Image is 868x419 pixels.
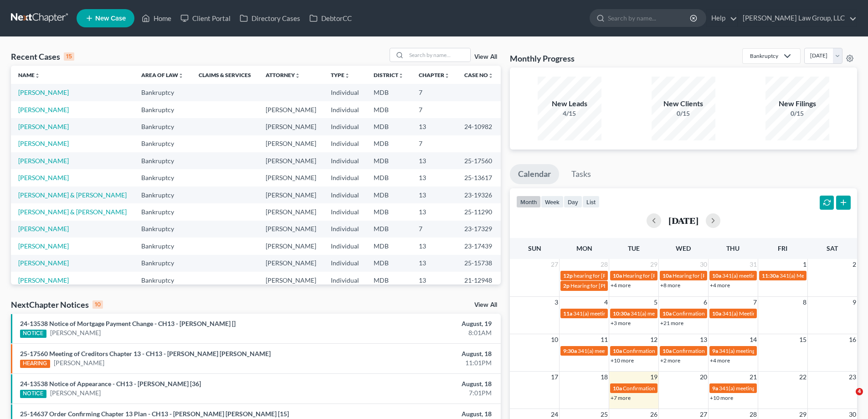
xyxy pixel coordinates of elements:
[366,169,411,186] td: MDB
[50,328,101,337] a: [PERSON_NAME]
[613,347,622,354] span: 10a
[611,394,631,401] a: +7 more
[134,135,191,152] td: Bankruptcy
[18,225,69,233] a: [PERSON_NAME]
[673,347,776,354] span: Confirmation hearing for [PERSON_NAME]
[765,109,829,118] div: 0/15
[550,372,559,383] span: 17
[176,10,235,26] a: Client Portal
[573,310,661,317] span: 341(a) meeting for [PERSON_NAME]
[324,203,366,220] td: Individual
[778,244,787,252] span: Fri
[719,385,807,392] span: 341(a) meeting for [PERSON_NAME]
[582,196,600,208] button: list
[258,118,324,135] td: [PERSON_NAME]
[11,51,74,62] div: Recent Cases
[324,101,366,118] td: Individual
[419,72,450,78] a: Chapterunfold_more
[554,297,559,308] span: 3
[474,54,497,60] a: View All
[366,84,411,101] td: MDB
[266,72,300,78] a: Attorneyunfold_more
[50,388,101,398] a: [PERSON_NAME]
[703,297,708,308] span: 6
[11,299,103,310] div: NextChapter Notices
[20,410,289,418] a: 25-14637 Order Confirming Chapter 13 Plan - CH13 - [PERSON_NAME] [PERSON_NAME] [15]
[798,372,807,383] span: 22
[20,360,50,368] div: HEARING
[457,152,501,169] td: 25-17560
[18,140,69,147] a: [PERSON_NAME]
[802,297,807,308] span: 8
[722,310,811,317] span: 341(a) Meeting for [PERSON_NAME]
[18,276,69,284] a: [PERSON_NAME]
[457,169,501,186] td: 25-13617
[738,10,857,26] a: [PERSON_NAME] Law Group, LLC
[652,98,715,109] div: New Clients
[613,385,622,392] span: 10a
[18,123,69,130] a: [PERSON_NAME]
[563,282,570,289] span: 2p
[538,109,601,118] div: 4/15
[457,186,501,203] td: 23-19326
[398,73,404,78] i: unfold_more
[726,244,740,252] span: Thu
[134,84,191,101] td: Bankruptcy
[699,372,708,383] span: 20
[324,272,366,289] td: Individual
[324,84,366,101] td: Individual
[457,221,501,238] td: 23-17329
[134,186,191,203] td: Bankruptcy
[780,272,868,279] span: 341(a) Meeting for [PERSON_NAME]
[749,334,758,345] span: 14
[722,272,858,279] span: 341(a) meeting for [PERSON_NAME] & [PERSON_NAME]
[134,238,191,254] td: Bankruptcy
[550,334,559,345] span: 10
[613,310,630,317] span: 10:30a
[699,259,708,270] span: 30
[464,72,493,78] a: Case Nounfold_more
[712,272,721,279] span: 10a
[18,157,69,165] a: [PERSON_NAME]
[18,242,69,250] a: [PERSON_NAME]
[92,300,103,309] div: 10
[827,244,838,252] span: Sat
[608,10,691,26] input: Search by name...
[18,174,69,181] a: [PERSON_NAME]
[411,101,457,118] td: 7
[631,310,719,317] span: 341(a) meeting for [PERSON_NAME]
[20,330,46,338] div: NOTICE
[366,186,411,203] td: MDB
[576,244,592,252] span: Mon
[366,238,411,254] td: MDB
[258,186,324,203] td: [PERSON_NAME]
[411,203,457,220] td: 13
[600,334,609,345] span: 11
[178,73,184,78] i: unfold_more
[563,347,577,354] span: 9:30a
[258,238,324,254] td: [PERSON_NAME]
[134,272,191,289] td: Bankruptcy
[611,357,634,364] a: +10 more
[563,272,573,279] span: 12p
[710,282,730,289] a: +4 more
[20,380,201,388] a: 24-13538 Notice of Appearance - CH13 - [PERSON_NAME] [36]
[649,372,658,383] span: 19
[141,72,184,78] a: Area of Lawunfold_more
[541,196,564,208] button: week
[798,334,807,345] span: 15
[676,244,691,252] span: Wed
[18,191,127,199] a: [PERSON_NAME] & [PERSON_NAME]
[191,66,258,84] th: Claims & Services
[611,320,631,326] a: +3 more
[18,106,69,114] a: [PERSON_NAME]
[668,216,699,225] h2: [DATE]
[258,203,324,220] td: [PERSON_NAME]
[510,164,559,184] a: Calendar
[340,328,492,337] div: 8:01AM
[457,238,501,254] td: 23-17439
[762,272,779,279] span: 11:30a
[802,259,807,270] span: 1
[699,334,708,345] span: 13
[324,255,366,272] td: Individual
